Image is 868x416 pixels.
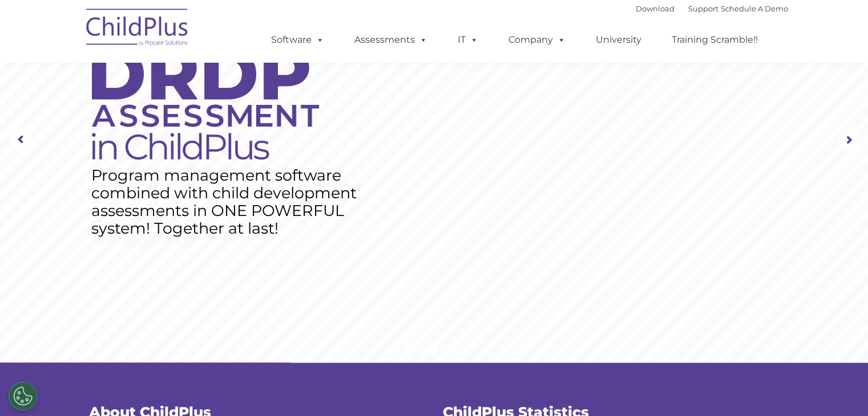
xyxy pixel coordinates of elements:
[446,28,490,51] a: IT
[636,4,788,13] font: |
[584,28,653,51] a: University
[688,4,718,13] a: Support
[721,4,788,13] a: Schedule A Demo
[91,166,369,237] rs-layer: Program management software combined with child development assessments in ONE POWERFUL system! T...
[9,382,37,410] button: Cookies Settings
[636,4,675,13] a: Download
[80,1,195,58] img: ChildPlus by Procare Solutions
[260,28,336,51] a: Software
[93,217,201,247] a: Learn More
[92,48,320,160] img: DRDP Assessment in ChildPlus
[343,28,439,51] a: Assessments
[497,28,577,51] a: Company
[660,28,769,51] a: Training Scramble!!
